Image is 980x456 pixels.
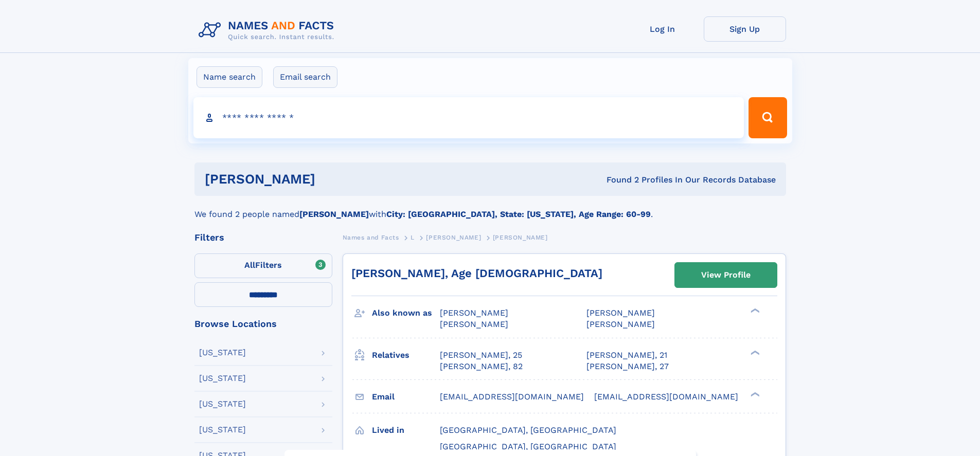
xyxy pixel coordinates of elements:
[194,253,332,278] label: Filters
[194,319,332,329] div: Browse Locations
[351,267,602,280] a: [PERSON_NAME], Age [DEMOGRAPHIC_DATA]
[372,346,440,364] h3: Relatives
[411,234,415,241] span: L
[372,422,440,439] h3: Lived in
[426,234,481,241] span: [PERSON_NAME]
[343,231,399,244] a: Names and Facts
[273,66,337,88] label: Email search
[748,349,760,356] div: ❯
[440,361,523,372] a: [PERSON_NAME], 82
[440,425,616,435] span: [GEOGRAPHIC_DATA], [GEOGRAPHIC_DATA]
[193,97,744,138] input: search input
[461,174,776,186] div: Found 2 Profiles In Our Records Database
[440,392,584,402] span: [EMAIL_ADDRESS][DOMAIN_NAME]
[586,350,667,361] a: [PERSON_NAME], 21
[586,308,655,318] span: [PERSON_NAME]
[493,234,548,241] span: [PERSON_NAME]
[372,388,440,406] h3: Email
[194,196,786,221] div: We found 2 people named with .
[426,231,481,244] a: [PERSON_NAME]
[675,263,777,287] a: View Profile
[440,442,616,451] span: [GEOGRAPHIC_DATA], [GEOGRAPHIC_DATA]
[244,260,255,270] span: All
[411,231,415,244] a: L
[197,66,262,88] label: Name search
[749,97,787,138] button: Search Button
[748,391,760,397] div: ❯
[194,16,343,44] img: Logo Names and Facts
[594,392,738,402] span: [EMAIL_ADDRESS][DOMAIN_NAME]
[299,209,369,219] b: [PERSON_NAME]
[386,209,651,219] b: City: [GEOGRAPHIC_DATA], State: [US_STATE], Age Range: 60-99
[586,361,669,372] a: [PERSON_NAME], 27
[621,16,704,42] a: Log In
[199,374,246,382] div: [US_STATE]
[372,304,440,322] h3: Also known as
[194,233,332,242] div: Filters
[440,350,522,361] a: [PERSON_NAME], 25
[586,319,655,329] span: [PERSON_NAME]
[199,400,246,408] div: [US_STATE]
[440,319,508,329] span: [PERSON_NAME]
[701,263,751,287] div: View Profile
[205,173,461,186] h1: [PERSON_NAME]
[199,349,246,357] div: [US_STATE]
[748,307,760,314] div: ❯
[440,308,508,318] span: [PERSON_NAME]
[199,426,246,434] div: [US_STATE]
[704,16,786,42] a: Sign Up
